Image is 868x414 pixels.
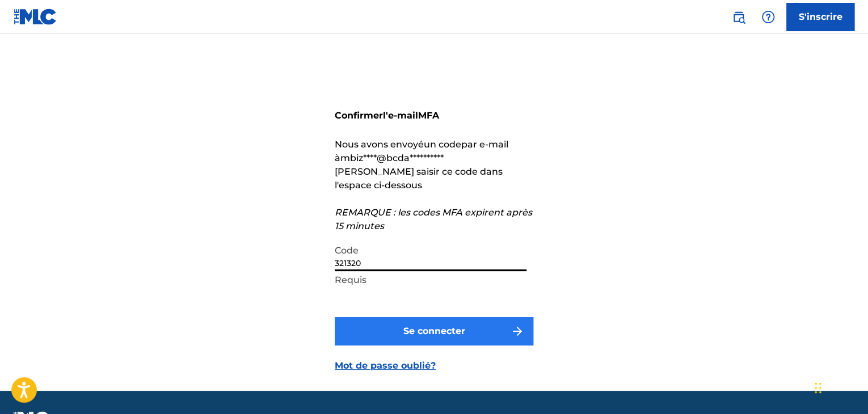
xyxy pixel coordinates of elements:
font: MFA [418,110,439,121]
font: Mot de passe oublié? [335,360,436,371]
font: Requis [335,274,366,285]
font: S'inscrire [799,11,842,22]
a: Recherche publique [727,6,750,28]
a: S'inscrire [786,3,854,31]
img: recherche [732,10,745,24]
font: Se connecter [403,326,465,336]
img: Logo du MLC [14,9,57,25]
iframe: Widget de discussion [811,360,868,414]
a: Mot de passe oublié? [335,359,436,373]
div: Glisser [815,371,821,405]
img: aide [761,10,775,24]
font: Nous avons envoyé [335,139,424,150]
font: Confirmer [335,110,383,121]
div: Aide [757,6,779,28]
div: Widget de chat [811,360,868,414]
font: REMARQUE : les codes MFA expirent après 15 minutes [335,207,532,231]
button: Se connecter [335,317,533,345]
font: l'e-mail [383,110,418,121]
font: un code [424,139,461,150]
font: [PERSON_NAME] saisir ce code dans l'espace ci-dessous [335,166,503,191]
img: f7272a7cc735f4ea7f67.svg [511,324,524,338]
